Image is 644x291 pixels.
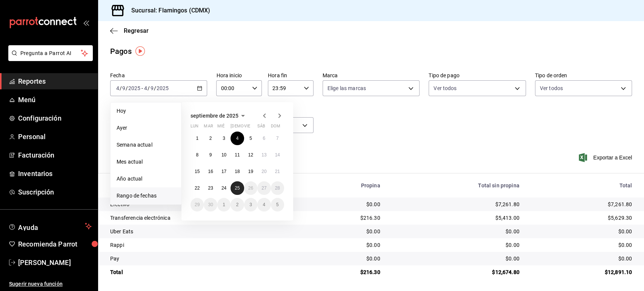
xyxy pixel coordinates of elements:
div: $0.00 [532,255,632,262]
abbr: 8 de septiembre de 2025 [196,152,198,158]
abbr: 11 de septiembre de 2025 [235,152,240,158]
abbr: viernes [244,124,250,132]
div: $0.00 [532,241,632,249]
span: Ayuda [18,222,82,231]
abbr: 30 de septiembre de 2025 [208,202,213,207]
input: -- [122,85,126,91]
abbr: 20 de septiembre de 2025 [261,169,266,174]
div: $12,674.80 [392,268,520,276]
abbr: 14 de septiembre de 2025 [275,152,280,158]
div: $0.00 [309,241,380,249]
abbr: 16 de septiembre de 2025 [208,169,213,174]
label: Tipo de orden [535,73,632,78]
abbr: 5 de octubre de 2025 [276,202,279,207]
button: 12 de septiembre de 2025 [244,148,257,162]
abbr: 4 de octubre de 2025 [263,202,265,207]
abbr: lunes [191,124,198,132]
h3: Sucursal: Flamingos (CDMX) [125,6,210,15]
div: $216.30 [309,214,380,222]
input: -- [144,85,148,91]
button: Exportar a Excel [580,153,632,162]
abbr: 1 de octubre de 2025 [223,202,225,207]
abbr: 6 de septiembre de 2025 [263,136,265,141]
label: Tipo de pago [429,73,526,78]
span: Sugerir nueva función [9,280,92,288]
span: Facturación [18,150,92,160]
div: Total [110,268,297,276]
button: 1 de octubre de 2025 [217,198,231,211]
label: Fecha [110,73,207,78]
input: ---- [128,85,141,91]
div: Total [532,182,632,188]
abbr: 12 de septiembre de 2025 [248,152,253,158]
span: Suscripción [18,187,92,197]
button: 6 de septiembre de 2025 [257,132,271,145]
div: Pay [110,255,297,262]
button: 11 de septiembre de 2025 [231,148,244,162]
button: 26 de septiembre de 2025 [244,181,257,195]
abbr: 13 de septiembre de 2025 [261,152,266,158]
div: Uber Eats [110,228,297,235]
abbr: 19 de septiembre de 2025 [248,169,253,174]
button: 4 de octubre de 2025 [257,198,271,211]
span: Inventarios [18,168,92,179]
span: Reportes [18,76,92,86]
abbr: 18 de septiembre de 2025 [235,169,240,174]
abbr: 24 de septiembre de 2025 [221,185,226,191]
abbr: 15 de septiembre de 2025 [195,169,200,174]
button: septiembre de 2025 [191,111,247,120]
button: 22 de septiembre de 2025 [191,181,204,195]
button: 27 de septiembre de 2025 [257,181,271,195]
button: 2 de octubre de 2025 [231,198,244,211]
abbr: domingo [271,124,280,132]
abbr: 5 de septiembre de 2025 [249,136,252,141]
span: Hoy [117,107,175,115]
button: 5 de octubre de 2025 [271,198,284,211]
input: ---- [156,85,169,91]
button: 30 de septiembre de 2025 [204,198,217,211]
abbr: 3 de septiembre de 2025 [223,136,225,141]
span: - [141,85,143,91]
span: Ver todos [540,84,563,92]
span: septiembre de 2025 [191,113,238,119]
span: / [120,85,122,91]
div: $0.00 [309,201,380,208]
abbr: 21 de septiembre de 2025 [275,169,280,174]
button: 5 de septiembre de 2025 [244,132,257,145]
abbr: 22 de septiembre de 2025 [195,185,200,191]
span: [PERSON_NAME] [18,257,92,268]
span: Ayer [117,124,175,132]
abbr: 10 de septiembre de 2025 [221,152,226,158]
span: Elige las marcas [327,84,366,92]
button: 20 de septiembre de 2025 [257,165,271,178]
button: 24 de septiembre de 2025 [217,181,231,195]
span: / [148,85,150,91]
div: $5,629.30 [532,214,632,222]
abbr: 2 de octubre de 2025 [236,202,239,207]
div: $0.00 [392,228,520,235]
span: Año actual [117,175,175,183]
div: $216.30 [309,268,380,276]
input: -- [116,85,120,91]
a: Pregunta a Parrot AI [5,55,93,63]
abbr: 1 de septiembre de 2025 [196,136,198,141]
button: Tooltip marker [135,46,145,56]
button: 2 de septiembre de 2025 [204,132,217,145]
abbr: sábado [257,124,265,132]
span: Rango de fechas [117,192,175,200]
div: Total sin propina [392,182,520,188]
button: 1 de septiembre de 2025 [191,132,204,145]
div: $12,891.10 [532,268,632,276]
button: 19 de septiembre de 2025 [244,165,257,178]
span: Configuración [18,113,92,123]
button: 10 de septiembre de 2025 [217,148,231,162]
abbr: jueves [231,124,275,132]
div: $0.00 [532,228,632,235]
span: / [126,85,128,91]
button: 4 de septiembre de 2025 [231,132,244,145]
label: Hora fin [268,73,314,78]
span: / [154,85,156,91]
abbr: 27 de septiembre de 2025 [261,185,266,191]
span: Menú [18,95,92,105]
